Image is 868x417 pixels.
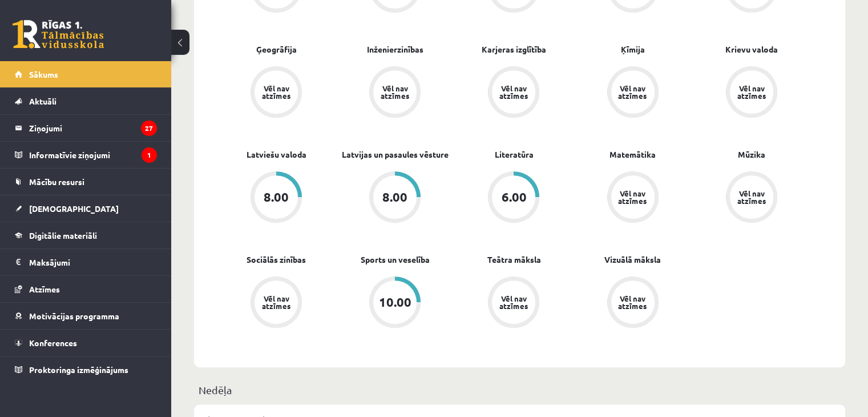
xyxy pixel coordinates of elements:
a: 8.00 [336,171,454,225]
a: Mācību resursi [15,169,157,195]
a: Vēl nav atzīmes [217,276,336,330]
a: Maksājumi [15,249,157,275]
span: Konferences [29,338,77,348]
a: Aktuāli [15,88,157,114]
div: 10.00 [379,296,411,308]
div: 8.00 [264,191,289,203]
span: Mācību resursi [29,177,84,187]
a: Vēl nav atzīmes [574,66,692,120]
legend: Ziņojumi [29,115,157,141]
a: 10.00 [336,276,454,330]
a: Vēl nav atzīmes [454,276,573,330]
div: Vēl nav atzīmes [260,85,292,99]
span: Sākums [29,69,58,79]
span: [DEMOGRAPHIC_DATA] [29,203,119,214]
p: Nedēļa [199,382,841,398]
a: Rīgas 1. Tālmācības vidusskola [13,20,104,49]
a: Vizuālā māksla [604,254,661,266]
div: Vēl nav atzīmes [736,85,768,99]
a: Vēl nav atzīmes [217,66,336,120]
a: Matemātika [609,149,656,161]
a: Krievu valoda [725,43,778,55]
div: Vēl nav atzīmes [498,295,530,310]
a: Vēl nav atzīmes [574,171,692,225]
legend: Maksājumi [29,249,157,275]
a: Digitālie materiāli [15,222,157,248]
a: Informatīvie ziņojumi1 [15,142,157,168]
a: Karjeras izglītība [482,43,546,55]
a: 8.00 [217,171,336,225]
span: Atzīmes [29,284,60,294]
a: Ķīmija [621,43,645,55]
a: Sociālās zinības [247,254,306,266]
a: Ziņojumi27 [15,115,157,141]
span: Motivācijas programma [29,311,119,321]
div: Vēl nav atzīmes [617,295,649,310]
a: Vēl nav atzīmes [574,276,692,330]
div: 8.00 [382,191,407,203]
a: 6.00 [454,171,573,225]
div: Vēl nav atzīmes [379,85,411,99]
a: Sākums [15,61,157,87]
span: Proktoringa izmēģinājums [29,364,128,375]
a: Teātra māksla [487,254,540,266]
div: Vēl nav atzīmes [617,190,649,205]
div: Vēl nav atzīmes [260,295,292,310]
a: Proktoringa izmēģinājums [15,356,157,383]
div: Vēl nav atzīmes [498,85,530,99]
a: Vēl nav atzīmes [336,66,454,120]
span: Aktuāli [29,96,56,106]
a: Vēl nav atzīmes [454,66,573,120]
legend: Informatīvie ziņojumi [29,142,157,168]
a: Latviešu valoda [247,149,306,161]
div: Vēl nav atzīmes [617,85,649,99]
a: Konferences [15,330,157,356]
a: Inženierzinības [367,43,423,55]
a: Sports un veselība [361,254,430,266]
i: 27 [141,121,157,136]
a: [DEMOGRAPHIC_DATA] [15,195,157,222]
a: Vēl nav atzīmes [692,171,811,225]
a: Mūzika [738,149,765,161]
a: Atzīmes [15,276,157,302]
a: Ģeogrāfija [256,43,297,55]
div: 6.00 [501,191,526,203]
a: Latvijas un pasaules vēsture [342,149,449,161]
i: 1 [142,147,157,163]
a: Literatūra [494,149,533,161]
div: Vēl nav atzīmes [736,190,768,205]
a: Vēl nav atzīmes [692,66,811,120]
a: Motivācijas programma [15,303,157,329]
span: Digitālie materiāli [29,230,97,240]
